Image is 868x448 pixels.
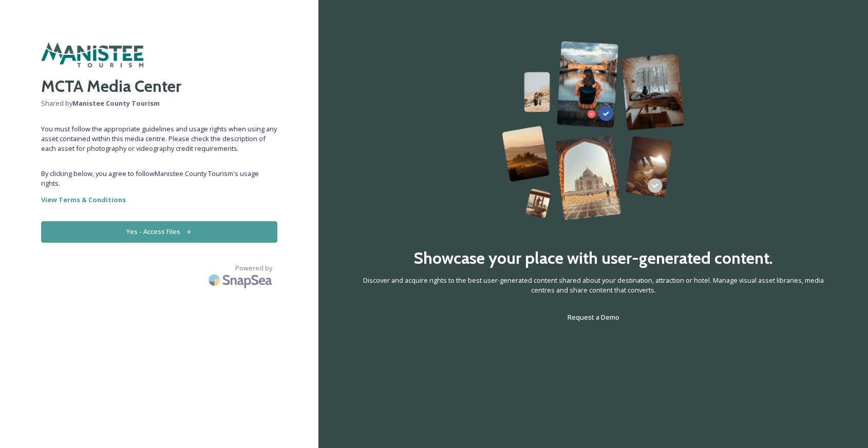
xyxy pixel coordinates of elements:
[360,276,827,295] span: Discover and acquire rights to the best user-generated content shared about your destination, att...
[41,193,277,206] a: View Terms & Conditions
[41,169,277,188] span: By clicking below, you agree to follow Manistee County Tourism 's usage rights.
[72,99,160,108] strong: Manistee County Tourism
[41,99,277,108] span: Shared by
[413,246,773,270] h2: Showcase your place with user-generated content.
[568,313,619,322] span: Request a Demo
[235,263,272,273] span: Powered by
[41,221,277,242] button: Yes - Access Files
[568,311,619,323] a: Request a Demo
[41,74,277,99] h2: MCTA Media Center
[41,195,126,204] strong: View Terms & Conditions
[205,268,277,292] img: SnapSea Logo
[41,124,277,154] span: You must follow the appropriate guidelines and usage rights when using any asset contained within...
[41,41,144,69] img: manisteetourism-webheader.png
[502,41,685,220] img: 63b42ca75bacad526042e722_Group%20154-p-800.png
